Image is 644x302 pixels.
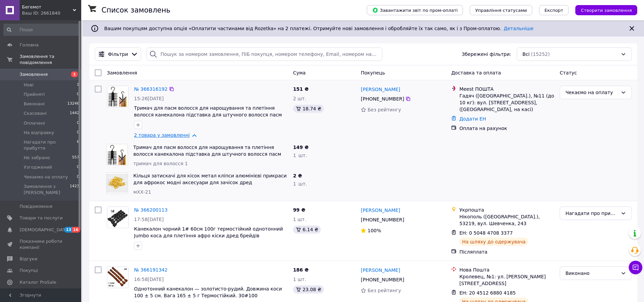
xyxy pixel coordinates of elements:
span: Не забрано [24,155,50,161]
span: [PHONE_NUMBER] [361,277,404,282]
a: Додати ЕН [459,116,486,122]
button: Чат з покупцем [629,261,642,274]
span: Показники роботи компанії [20,238,63,251]
div: Укрпошта [459,207,554,213]
span: 13246 [67,101,79,107]
div: 18.74 ₴ [293,105,324,113]
span: 149 ₴ [293,145,309,150]
span: Виконані [24,101,45,107]
a: Тримач для пасм волосся для нарощування та плетіння волосся канекалона підставка для штучного вол... [134,105,282,124]
span: Завантажити звіт по пром-оплаті [372,7,458,13]
span: 2 шт. [293,96,306,101]
span: 557 [72,155,79,161]
div: Нагадати про прибуття [565,210,618,217]
span: 151 ₴ [293,86,309,92]
span: Замовлення та повідомлення [20,53,81,66]
div: 23.08 ₴ [293,285,324,294]
span: 1 шт. [293,153,307,158]
div: Гадяч ([GEOGRAPHIC_DATA].), №11 (до 10 кг): вул. [STREET_ADDRESS], ([GEOGRAPHIC_DATA], на касі) [459,92,554,113]
span: 100% [368,228,381,233]
span: Створити замовлення [581,8,632,13]
img: Фото товару [107,267,128,288]
div: Виконано [565,269,618,277]
span: Без рейтингу [368,288,401,293]
span: 13 [64,227,72,233]
span: Головна [20,42,39,48]
a: Фото товару [107,86,129,107]
span: Відгуки [20,256,37,262]
h1: Список замовлень [102,6,170,14]
span: 16:58[DATE] [134,277,164,282]
img: Фото товару [107,86,128,107]
div: Чекаємо на оплату [565,89,618,96]
span: 15:26[DATE] [134,96,164,101]
button: Експорт [539,5,569,15]
span: Збережені фільтри: [462,51,511,58]
div: Оплата на рахунок [459,125,554,132]
span: 1 [77,82,79,88]
span: Чекаємо на оплату [24,174,68,180]
span: 186 ₴ [293,267,309,273]
span: 0 [77,91,79,98]
span: Узгоджений [24,164,52,170]
span: 1423 [70,184,79,196]
span: Замовлення з [PERSON_NAME] [24,184,70,196]
a: Створити замовлення [569,7,637,13]
span: 1442 [70,110,79,116]
span: 1 шт. [293,277,306,282]
button: Управління статусами [470,5,532,15]
a: [PERSON_NAME] [361,267,400,274]
div: Післяплата [459,249,554,255]
span: Замовлення [107,70,137,75]
span: Бегемот [22,4,73,10]
span: Нагадати про прибуття [24,139,77,151]
input: Пошук [3,24,80,36]
span: 1 [71,71,78,77]
span: Товари та послуги [20,215,63,221]
span: Нові [24,82,34,88]
span: 1 шт. [293,217,306,222]
a: Фото товару [107,266,129,288]
span: Фільтри [108,51,128,58]
span: 0 [77,130,79,136]
span: 16 [72,227,80,233]
span: Статус [560,70,577,75]
img: Фото товару [107,207,128,228]
div: Кролевец, №1: ул. [PERSON_NAME][STREET_ADDRESS] [459,273,554,287]
a: [PERSON_NAME] [361,207,400,214]
button: Створити замовлення [575,5,637,15]
a: Канекалон чорний 1# 60см 100г термостійкий однотонний Jumbo коса для плетіння афро кіски дред бре... [134,226,283,238]
span: Покупці [20,267,38,274]
span: Доставка та оплата [451,70,501,75]
a: [PERSON_NAME] [361,86,400,93]
span: ЕН: 20 4512 6880 4185 [459,290,516,296]
span: ЕН: 0 5048 4708 3377 [459,230,513,236]
img: Фото товару [107,145,128,165]
span: 0 [77,174,79,180]
span: Вашим покупцям доступна опція «Оплатити частинами від Rozetka» на 2 платежі. Отримуйте нові замов... [104,26,533,31]
a: № 366200113 [134,207,168,213]
span: [PHONE_NUMBER] [361,217,404,222]
span: Без рейтингу [368,107,401,112]
span: мХХ-21 [133,189,151,195]
div: Нікополь ([GEOGRAPHIC_DATA].), 53219, вул. Шевченка, 243 [459,213,554,227]
span: Прийняті [24,91,45,98]
span: Експорт [545,8,563,13]
div: 6.14 ₴ [293,225,321,234]
span: 0 [77,164,79,170]
span: [PHONE_NUMBER] [361,96,404,102]
span: Оплачені [24,120,45,126]
a: Тримач для пасм волосся для нарощування та плетіння волосся канекалона підставка для штучного вол... [133,145,281,164]
span: 17:58[DATE] [134,217,164,222]
span: 99 ₴ [293,207,305,213]
span: 0 [77,120,79,126]
div: На шляху до одержувача [459,238,528,246]
a: Однотонний канекалон — золотисто-рудий. Довжина коси 100 ± 5 см. Вага 165 ± 5 г Термостійкий. 30#100 [134,286,282,298]
span: Скасовані [24,110,47,116]
a: 2 товара у замовленні [134,132,190,138]
span: Управління статусами [475,8,527,13]
img: Фото товару [107,174,128,193]
input: Пошук за номером замовлення, ПІБ покупця, номером телефону, Email, номером накладної [147,47,382,61]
